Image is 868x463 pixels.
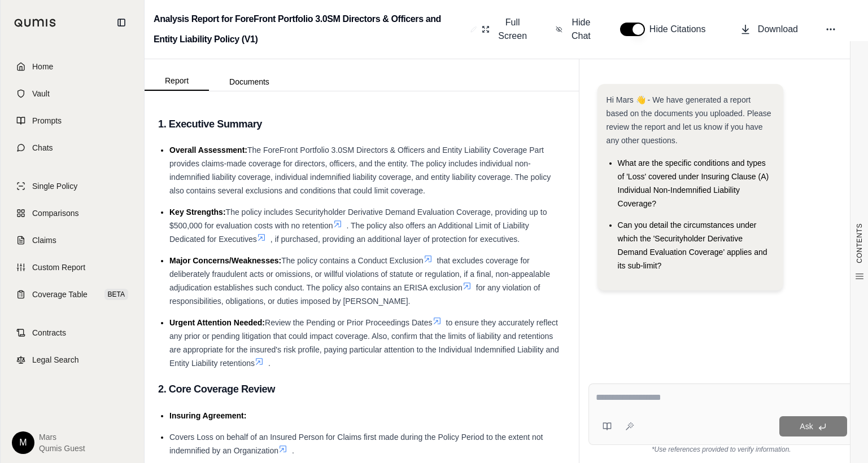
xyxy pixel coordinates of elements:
span: Legal Search [32,354,79,365]
span: Can you detail the circumstances under which the 'Securityholder Derivative Demand Evaluation Cov... [618,221,767,270]
span: Key Strengths: [169,208,226,217]
div: M [12,431,34,454]
span: The ForeFront Portfolio 3.0SM Directors & Officers and Entity Liability Coverage Part provides cl... [169,145,551,195]
span: Vault [32,88,50,99]
span: Coverage Table [32,289,88,300]
a: Home [7,54,137,79]
span: Ask [800,422,813,431]
button: Documents [209,73,290,91]
span: BETA [104,289,128,300]
span: . [292,446,294,455]
a: Chats [7,135,137,160]
button: Hide Chat [551,11,597,47]
a: Prompts [7,108,137,133]
span: The policy contains a Conduct Exclusion [281,256,423,265]
span: Download [758,23,798,36]
a: Claims [7,228,137,253]
span: Hide Chat [569,16,593,43]
button: Ask [779,416,847,436]
a: Contracts [7,320,137,345]
span: Major Concerns/Weaknesses: [169,256,281,265]
span: Urgent Attention Needed: [169,318,265,327]
a: Coverage TableBETA [7,282,137,307]
span: Single Policy [32,180,77,192]
span: Review the Pending or Prior Proceedings Dates [265,318,433,327]
a: Custom Report [7,255,137,280]
span: that excludes coverage for deliberately fraudulent acts or omissions, or willful violations of st... [169,256,550,292]
span: Custom Report [32,262,85,273]
span: Home [32,61,53,72]
h3: 1. Executive Summary [158,114,565,134]
div: *Use references provided to verify information. [588,445,854,454]
button: Collapse sidebar [112,14,130,32]
span: Full Screen [496,16,529,43]
span: Contracts [32,327,66,338]
span: . The policy also offers an Additional Limit of Liability Dedicated for Executives [169,221,529,244]
button: Report [145,72,209,91]
span: Insuring Agreement: [169,411,246,420]
a: Legal Search [7,347,137,372]
button: Full Screen [477,11,533,47]
h3: 2. Core Coverage Review [158,379,565,399]
span: Qumis Guest [39,443,85,454]
span: What are the specific conditions and types of 'Loss' covered under Insuring Clause (A) Individual... [618,158,769,208]
span: Comparisons [32,208,78,219]
span: CONTENTS [855,223,864,263]
span: Prompts [32,115,62,126]
h2: Analysis Report for ForeFront Portfolio 3.0SM Directors & Officers and Entity Liability Policy (V1) [154,9,466,50]
span: Overall Assessment: [169,145,247,155]
span: Claims [32,235,56,246]
span: Chats [32,142,53,153]
span: , if purchased, providing an additional layer of protection for executives. [271,235,520,244]
span: Mars [39,431,85,443]
a: Comparisons [7,201,137,226]
span: The policy includes Securityholder Derivative Demand Evaluation Coverage, providing up to $500,00... [169,208,547,230]
a: Single Policy [7,174,137,199]
span: Hide Citations [649,23,713,36]
span: Covers Loss on behalf of an Insured Person for Claims first made during the Policy Period to the ... [169,433,543,455]
a: Vault [7,81,137,106]
img: Qumis Logo [14,19,56,27]
button: Download [735,18,802,41]
span: Hi Mars 👋 - We have generated a report based on the documents you uploaded. Please review the rep... [607,95,771,145]
span: . [268,359,271,368]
